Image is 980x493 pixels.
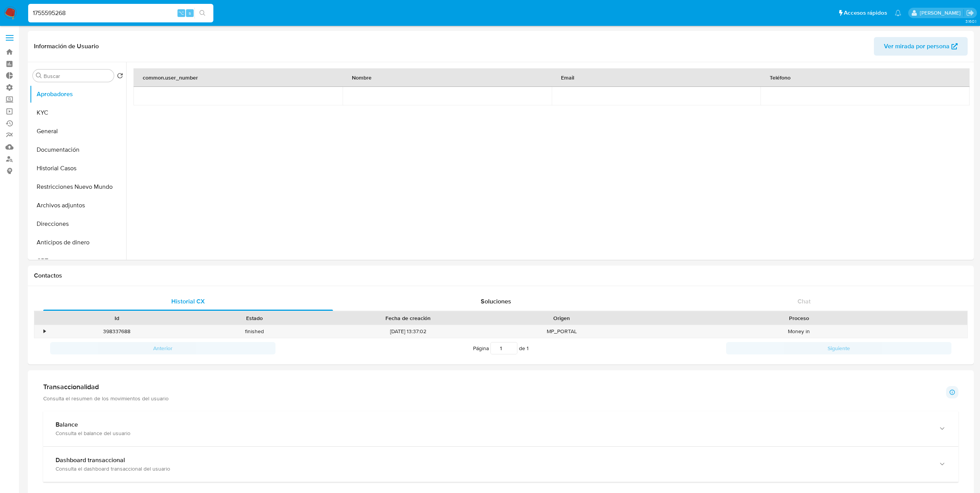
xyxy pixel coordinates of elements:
[44,73,111,80] input: Buscar
[884,37,950,56] span: Ver mirada por persona
[895,10,901,16] a: Notificaciones
[36,73,42,79] button: Buscar
[194,8,210,19] button: search-icon
[30,141,126,159] button: Documentación
[920,9,963,17] p: jessica.fukman@mercadolibre.com
[630,325,967,338] div: Money in
[798,297,811,306] span: Chat
[34,272,968,280] h1: Contactos
[527,344,529,352] span: 1
[53,314,180,322] div: Id
[44,328,46,335] div: •
[498,314,625,322] div: Origen
[34,42,99,50] h1: Información de Usuario
[30,233,126,252] button: Anticipos de dinero
[636,314,962,322] div: Proceso
[481,297,511,306] span: Soluciones
[30,196,126,215] button: Archivos adjuntos
[117,73,123,81] button: Volver al orden por defecto
[28,8,213,18] input: Buscar usuario o caso...
[30,85,126,103] button: Aprobadores
[189,9,191,17] span: s
[329,314,487,322] div: Fecha de creación
[493,325,630,338] div: MP_PORTAL
[171,297,205,306] span: Historial CX
[30,178,126,196] button: Restricciones Nuevo Mundo
[50,342,275,354] button: Anterior
[323,325,493,338] div: [DATE] 13:37:02
[30,122,126,141] button: General
[191,314,318,322] div: Estado
[30,215,126,233] button: Direcciones
[473,342,529,354] span: Página de
[30,159,126,178] button: Historial Casos
[726,342,951,354] button: Siguiente
[30,252,126,270] button: CBT
[966,9,974,17] a: Salir
[844,9,887,17] span: Accesos rápidos
[186,325,323,338] div: finished
[48,325,186,338] div: 398337688
[874,37,968,56] button: Ver mirada por persona
[30,103,126,122] button: KYC
[178,9,184,17] span: ⌥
